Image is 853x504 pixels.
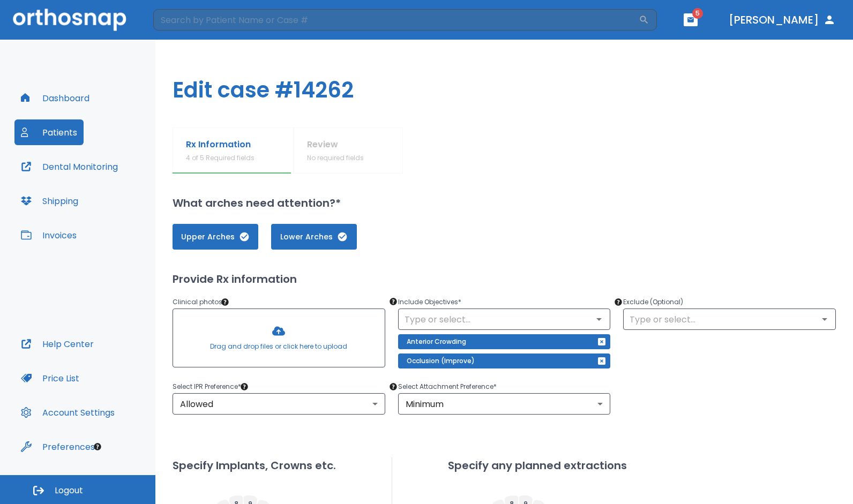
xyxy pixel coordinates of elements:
[724,10,840,29] button: [PERSON_NAME]
[14,434,101,460] button: Preferences
[173,271,836,287] h2: Provide Rx information
[153,9,639,31] input: Search by Patient Name or Case #
[55,485,83,497] span: Logout
[398,380,611,393] p: Select Attachment Preference *
[14,400,121,425] button: Account Settings
[220,297,230,307] div: Tooltip anchor
[623,296,836,309] p: Exclude (Optional)
[626,312,833,327] input: Type or select...
[173,195,836,211] h2: What arches need attention?*
[14,222,83,248] button: Invoices
[14,188,85,214] button: Shipping
[13,9,126,31] img: Orthosnap
[401,312,608,327] input: Type or select...
[592,312,607,327] button: Open
[173,457,336,473] h2: Specify Implants, Crowns etc.
[173,393,385,415] div: Allowed
[613,297,623,307] div: Tooltip anchor
[388,382,398,392] div: Tooltip anchor
[14,85,96,111] button: Dashboard
[173,380,385,393] p: Select IPR Preference *
[407,355,475,367] p: Occlusion (Improve)
[407,335,466,348] p: Anterior Crowding
[14,119,84,145] button: Patients
[388,297,398,306] div: Tooltip anchor
[398,296,611,309] p: Include Objectives *
[398,393,611,415] div: Minimum
[692,8,703,19] span: 5
[173,296,385,309] p: Clinical photos *
[186,153,255,163] p: 4 of 5 Required fields
[282,231,346,243] span: Lower Arches
[14,331,100,357] button: Help Center
[14,365,86,391] button: Price List
[240,382,249,392] div: Tooltip anchor
[93,442,102,452] div: Tooltip anchor
[173,224,258,250] button: Upper Arches
[817,312,832,327] button: Open
[14,154,124,179] button: Dental Monitoring
[155,40,853,127] h1: Edit case #14262
[271,224,357,250] button: Lower Arches
[183,231,248,243] span: Upper Arches
[186,138,255,151] p: Rx Information
[448,457,627,473] h2: Specify any planned extractions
